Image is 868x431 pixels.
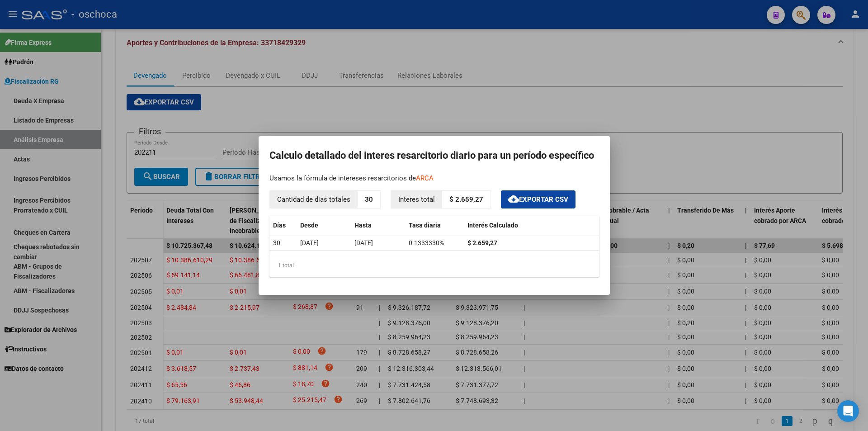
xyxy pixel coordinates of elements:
span: Desde [300,222,318,229]
datatable-header-cell: Hasta [351,216,405,235]
span: Interés Calculado [467,222,518,229]
span: [DATE] [354,239,373,246]
mat-icon: cloud_download [508,194,519,204]
p: Cantidad de dias totales [270,191,358,208]
datatable-header-cell: Tasa diaria [405,216,464,235]
datatable-header-cell: Interés Calculado [464,216,599,235]
span: [DATE] [300,239,319,246]
strong: $ 2.659,27 [449,195,483,204]
span: Días [273,222,286,229]
p: 30 [358,191,380,208]
p: Usamos la fórmula de intereses resarcitorios de [269,173,599,184]
div: Open Intercom Messenger [837,400,859,422]
strong: $ 2.659,27 [467,239,497,246]
datatable-header-cell: Desde [297,216,351,235]
span: 0.1333330% [409,239,444,246]
p: Interes total [391,191,442,208]
span: 30 [273,239,280,246]
span: Hasta [354,222,372,229]
span: Exportar CSV [508,195,568,204]
div: 1 total [269,254,599,277]
span: Tasa diaria [409,222,441,229]
datatable-header-cell: Días [269,216,297,235]
h2: Calculo detallado del interes resarcitorio diario para un período específico [269,147,599,164]
a: ARCA [416,174,434,182]
button: Exportar CSV [501,190,576,209]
